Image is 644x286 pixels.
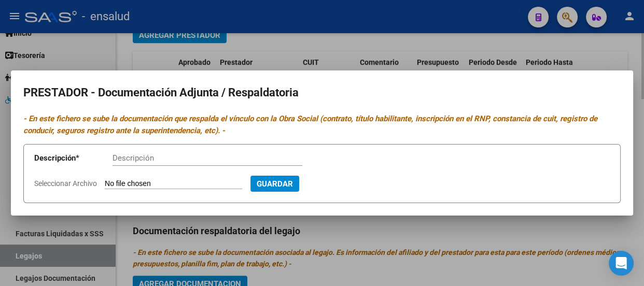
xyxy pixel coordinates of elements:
[34,179,97,188] span: Seleccionar Archivo
[23,83,621,103] h2: PRESTADOR - Documentación Adjunta / Respaldatoria
[609,251,634,276] div: Open Intercom Messenger
[257,179,293,189] span: Guardar
[34,152,113,164] p: Descripción
[23,114,597,135] i: - En este fichero se sube la documentación que respalda el vínculo con la Obra Social (contrato, ...
[250,176,299,192] button: Guardar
